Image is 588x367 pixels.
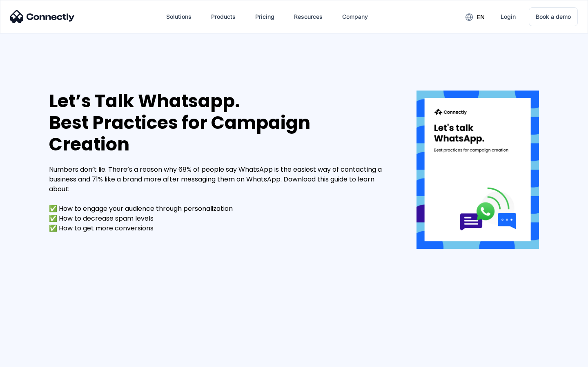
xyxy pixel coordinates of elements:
div: Resources [294,11,323,22]
aside: Language selected: English [8,353,49,364]
div: Numbers don’t lie. There’s a reason why 68% of people say WhatsApp is the easiest way of contacti... [49,165,392,233]
div: en [477,11,485,23]
div: Let’s Talk Whatsapp. Best Practices for Campaign Creation [49,91,392,155]
ul: Language list [16,353,49,364]
a: Login [494,7,522,27]
div: Pricing [255,11,274,22]
a: Book a demo [529,7,578,26]
div: Solutions [166,11,192,22]
div: Login [501,11,516,22]
a: Pricing [249,7,281,27]
img: Connectly Logo [10,10,75,23]
div: Products [211,11,236,22]
div: Company [342,11,368,22]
